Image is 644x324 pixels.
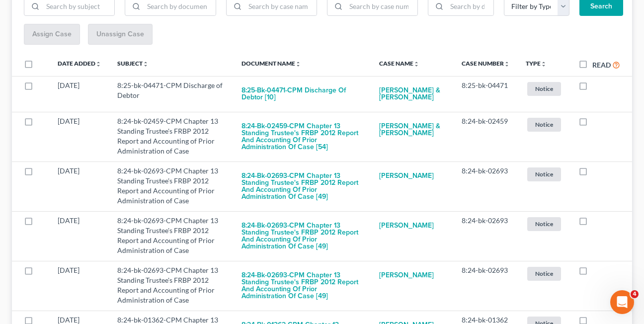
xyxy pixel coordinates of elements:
i: unfold_more [295,61,301,67]
td: 8:24-bk-02693-CPM Chapter 13 Standing Trustee's FRBP 2012 Report and Accounting of Prior Administ... [109,261,234,311]
a: Typeunfold_more [526,60,547,67]
td: 8:24-bk-02693-CPM Chapter 13 Standing Trustee's FRBP 2012 Report and Accounting of Prior Administ... [109,162,234,211]
span: 4 [631,290,639,298]
a: [PERSON_NAME] [379,166,434,186]
a: Notice [526,216,563,232]
a: [PERSON_NAME] & [PERSON_NAME] [379,116,446,143]
span: Notice [527,118,561,131]
span: Notice [527,167,561,181]
a: Case Nameunfold_more [379,60,419,67]
a: Case Numberunfold_more [462,60,510,67]
a: [PERSON_NAME] [379,216,434,236]
td: 8:25-bk-04471-CPM Discharge of Debtor [109,76,234,112]
a: [PERSON_NAME] & [PERSON_NAME] [379,81,446,107]
a: Notice [526,116,563,133]
a: Date Addedunfold_more [58,60,101,67]
i: unfold_more [95,61,101,67]
a: Subjectunfold_more [117,60,149,67]
i: unfold_more [413,61,419,67]
button: 8:24-bk-02459-CPM Chapter 13 Standing Trustee's FRBP 2012 Report and Accounting of Prior Administ... [241,116,363,157]
button: 8:24-bk-02693-CPM Chapter 13 Standing Trustee's FRBP 2012 Report and Accounting of Prior Administ... [241,265,363,306]
td: [DATE] [50,76,109,112]
a: Notice [526,166,563,182]
td: 8:24-bk-02459-CPM Chapter 13 Standing Trustee's FRBP 2012 Report and Accounting of Prior Administ... [109,112,234,162]
td: [DATE] [50,211,109,261]
iframe: Intercom live chat [610,290,634,314]
td: [DATE] [50,261,109,311]
button: 8:25-bk-04471-CPM Discharge of Debtor [10] [241,81,363,107]
td: 8:25-bk-04471 [454,76,518,112]
a: Notice [526,81,563,97]
a: Notice [526,265,563,282]
td: 8:24-bk-02693 [454,261,518,311]
td: 8:24-bk-02459 [454,112,518,162]
td: [DATE] [50,112,109,162]
td: 8:24-bk-02693 [454,162,518,211]
span: Notice [527,267,561,280]
td: [DATE] [50,162,109,211]
i: unfold_more [541,61,547,67]
button: 8:24-bk-02693-CPM Chapter 13 Standing Trustee's FRBP 2012 Report and Accounting of Prior Administ... [241,166,363,207]
i: unfold_more [143,61,149,67]
button: 8:24-bk-02693-CPM Chapter 13 Standing Trustee's FRBP 2012 Report and Accounting of Prior Administ... [241,216,363,256]
span: Notice [527,217,561,231]
span: Notice [527,82,561,95]
td: 8:24-bk-02693 [454,211,518,261]
a: [PERSON_NAME] [379,265,434,285]
td: 8:24-bk-02693-CPM Chapter 13 Standing Trustee's FRBP 2012 Report and Accounting of Prior Administ... [109,211,234,261]
a: Document Nameunfold_more [241,60,301,67]
label: Read [592,60,611,70]
i: unfold_more [504,61,510,67]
